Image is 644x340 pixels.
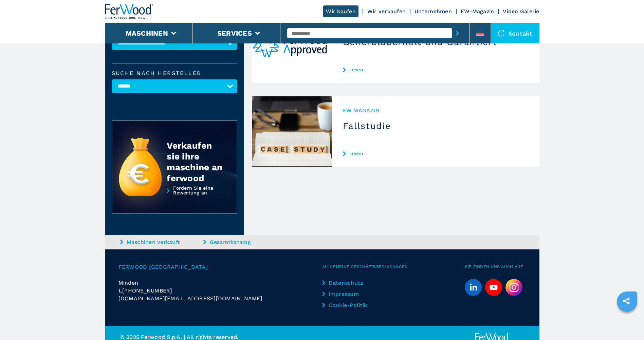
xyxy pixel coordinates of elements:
[112,71,237,76] label: Suche nach Hersteller
[322,301,379,309] a: Cookie-Politik
[252,96,332,167] img: Fallstudie
[112,186,237,214] a: Fordern Sie eine Bewertung an
[615,309,639,335] iframe: Chat
[503,8,539,15] a: Video Galerie
[118,280,139,286] span: Minden
[343,120,529,131] h3: Fallstudie
[343,107,529,114] span: FW MAGAZIN
[465,279,482,296] a: linkedin
[167,140,223,184] div: Verkaufen sie ihre maschine an ferwood
[118,263,322,271] span: Ferwood [GEOGRAPHIC_DATA]
[322,290,379,298] a: Impressum
[105,4,154,19] img: Ferwood
[126,29,168,37] button: Maschinen
[323,5,358,17] a: Wir kaufen
[415,8,452,15] a: Unternehmen
[120,238,202,246] a: Maschinen verkauft
[452,25,463,41] button: submit-button
[618,292,635,309] a: sharethis
[461,8,494,15] a: FW-Magazin
[343,151,529,156] a: Lesen
[498,30,505,37] img: Kontakt
[505,279,522,296] img: Instagram
[485,279,502,296] a: youtube
[343,67,529,72] a: Lesen
[118,287,322,295] div: t.
[367,8,406,15] a: Wir verkaufen
[322,279,379,287] a: Datenschutz
[217,29,252,37] button: Services
[491,23,539,43] div: Kontakt
[322,263,465,271] span: Allgemeine Geschäftsbedingungen
[203,238,285,246] a: Gesamtkatalog
[118,295,262,302] span: [DOMAIN_NAME][EMAIL_ADDRESS][DOMAIN_NAME]
[252,12,332,83] img: Generalüberholt und Garantiert
[122,287,172,295] span: [PHONE_NUMBER]
[465,263,526,271] span: Sie finden uns auch auf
